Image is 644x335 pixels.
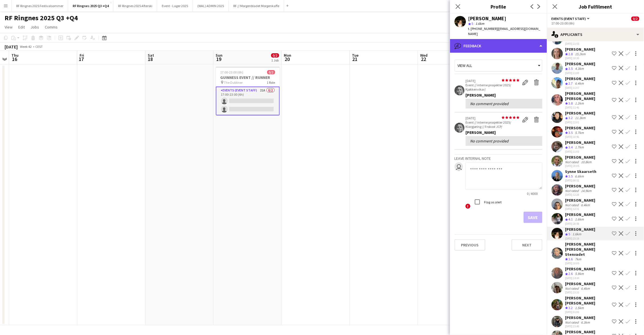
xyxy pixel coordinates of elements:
div: [DATE] 23:40 [565,324,596,328]
div: [PERSON_NAME] [565,111,596,116]
div: [DATE] 20:59 [565,222,596,226]
div: 6.4km [580,203,591,207]
div: Not rated [565,160,580,164]
div: 10.8km [580,160,593,164]
h3: Profile [450,3,547,10]
button: Event - Lager 2025 [157,0,193,11]
span: 5 [472,21,473,26]
div: [DATE] 01:00 [565,310,610,314]
div: [PERSON_NAME] [565,315,596,320]
div: No comment provided [470,138,538,144]
span: The Dubliner [224,80,243,85]
div: [DATE] 14:44 [565,276,596,280]
div: Synne Skaarseth [565,169,597,174]
h3: GUINNESS EVENT // RUNNER [216,75,280,80]
div: 1.6km [574,217,585,222]
span: Tue [352,53,359,58]
div: 11.3km [574,116,587,120]
div: No comment provided [470,101,538,106]
div: Not rated [565,320,580,324]
span: ! [465,204,471,209]
span: 0/2 [631,17,639,21]
h3: Job Fulfilment [547,3,644,10]
div: [DATE] 10:05 [565,262,610,265]
div: [PERSON_NAME] [468,16,507,21]
span: 16 [11,56,19,62]
a: Jobs [28,23,41,31]
div: [DATE] 11:07 [565,86,596,90]
div: [DATE] 20:05 [565,164,596,168]
div: 7km [574,257,583,262]
div: Not rated [565,286,580,291]
div: 14.9km [580,189,593,193]
div: Not rated [565,203,580,207]
div: [PERSON_NAME] [565,183,596,189]
div: [DATE] [5,44,18,50]
span: Wed [420,53,428,58]
div: [PERSON_NAME] [565,212,596,217]
div: 6.4km [574,81,585,86]
div: 17:00-23:00 (6h) [552,21,639,25]
span: 0 / 4000 [523,191,542,196]
div: [DATE] 12:28 [565,193,596,197]
span: Week 42 [19,44,33,49]
span: 18 [147,56,154,62]
span: Sat [148,53,154,58]
span: Mon [284,53,291,58]
span: 5 [569,232,570,236]
div: 6.3km [580,320,591,324]
div: 6.6km [574,174,585,179]
span: 1.6km [475,21,486,26]
span: 2.6 [569,271,573,276]
div: [PERSON_NAME] [565,266,596,271]
button: RF // Morgenbladet Morgenkaffe [229,0,284,11]
span: 3.2 [569,116,573,120]
span: 2.7 [569,81,573,85]
div: 5.9km [574,271,585,276]
span: 3.8 [569,101,573,105]
div: [PERSON_NAME] [PERSON_NAME] [565,91,610,101]
div: 4.3km [574,66,585,71]
span: 3.5 [569,66,573,71]
div: [DATE] 11:03 [565,150,596,154]
span: 1 Role [267,80,275,85]
div: 1.7km [574,145,585,150]
button: RF Ringnes 2025 Q3 +Q4 [68,0,114,11]
div: 6.4km [580,286,591,291]
div: [DATE] 22:01 [565,120,596,124]
div: CEST [35,44,43,49]
span: t. [PHONE_NUMBER] [468,26,498,31]
p: [DATE] [466,116,520,120]
p: Event // interne prosjekter 2025/ Klargjøring // Frokost JCP/ [466,120,520,129]
span: Thu [11,53,19,58]
div: [DATE] 11:46 [565,106,610,109]
span: Edit [18,24,25,30]
div: [PERSON_NAME] [565,61,596,66]
div: [PERSON_NAME] [565,155,596,160]
div: [DATE] 11:00 [565,71,596,75]
div: 1.5km [574,306,585,311]
div: Feedback [450,39,547,53]
a: Edit [16,23,27,31]
div: [PERSON_NAME] [466,93,542,98]
button: RF Ringnes 2025 Afterski [114,0,157,11]
span: 19 [215,56,223,62]
div: [PERSON_NAME] [565,227,596,232]
span: Sun [216,53,223,58]
span: 22 [420,56,428,62]
span: Jobs [31,24,39,30]
span: View [5,24,13,30]
span: 21 [351,56,359,62]
span: 3.5 [569,174,573,178]
span: 3.5 [569,130,573,135]
div: [PERSON_NAME] [PERSON_NAME] Stenvadet [565,242,610,257]
div: [DATE] 00:51 [565,179,597,182]
div: [PERSON_NAME] [565,281,596,286]
div: Applicants [547,28,644,41]
a: View [2,23,15,31]
span: 3.4 [569,145,573,149]
h3: Leave internal note [455,156,542,161]
div: [DATE] 10:30 [565,56,596,60]
div: [DATE] 21:55 [565,42,596,46]
label: Flag as alert [483,200,502,204]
